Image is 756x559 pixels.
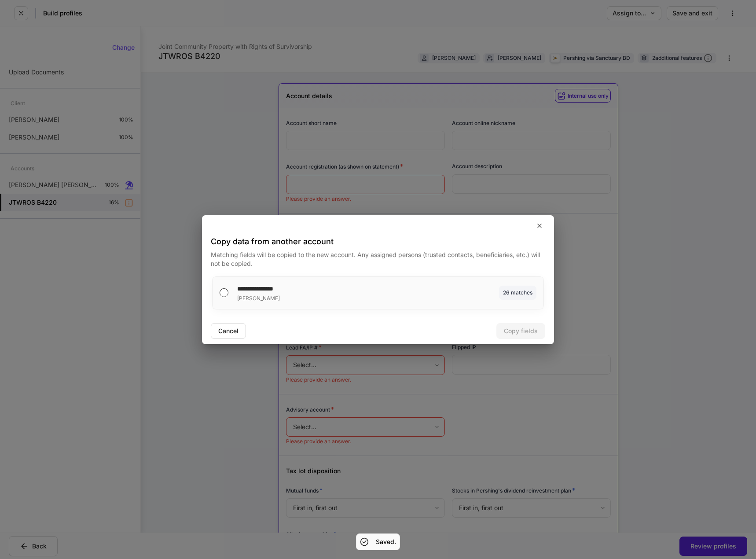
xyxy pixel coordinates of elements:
[237,293,382,302] div: [PERSON_NAME]
[376,537,396,546] h5: Saved.
[218,328,239,334] div: Cancel
[211,250,545,268] p: Matching fields will be copied to the new account. Any assigned persons (trusted contacts, benefi...
[211,236,545,247] h4: Copy data from another account
[503,288,532,297] div: 26 matches
[211,323,246,339] button: Cancel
